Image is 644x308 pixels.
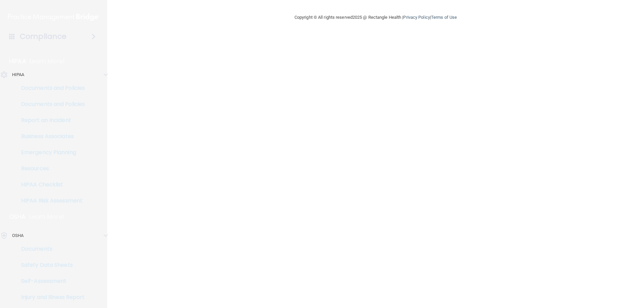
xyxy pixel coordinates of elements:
p: Self-Assessment [4,278,96,285]
p: Documents [4,246,96,252]
p: Emergency Planning [4,149,96,156]
p: Business Associates [4,133,96,140]
a: Terms of Use [431,15,457,20]
p: OSHA [12,232,23,240]
p: Injury and Illness Report [4,294,96,301]
p: Learn More! [30,57,65,65]
p: Report an Incident [4,117,96,124]
a: Privacy Policy [403,15,430,20]
p: HIPAA [12,71,24,79]
h4: Compliance [20,32,66,41]
p: HIPAA Checklist [4,181,96,188]
p: HIPAA Risk Assessment [4,197,96,204]
p: OSHA [9,213,26,221]
div: Copyright © All rights reserved 2025 @ Rectangle Health | | [253,7,498,28]
p: HIPAA [9,57,26,65]
p: Learn More! [29,213,65,221]
p: Resources [4,165,96,172]
img: PMB logo [8,10,99,24]
p: Safety Data Sheets [4,262,96,268]
p: Documents and Policies [4,101,96,108]
p: Documents and Policies [4,85,96,91]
